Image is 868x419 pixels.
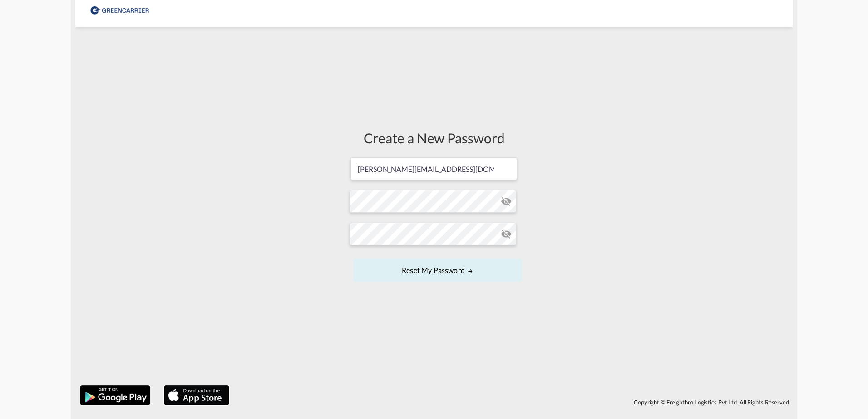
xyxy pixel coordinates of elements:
img: google.png [79,385,151,406]
button: UPDATE MY PASSWORD [353,259,522,282]
md-icon: icon-eye-off [501,196,512,207]
div: Create a New Password [350,128,518,147]
input: Email address [350,157,517,180]
md-icon: icon-eye-off [501,229,512,239]
div: Copyright © Freightbro Logistics Pvt Ltd. All Rights Reserved [234,395,793,410]
img: apple.png [163,385,230,406]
